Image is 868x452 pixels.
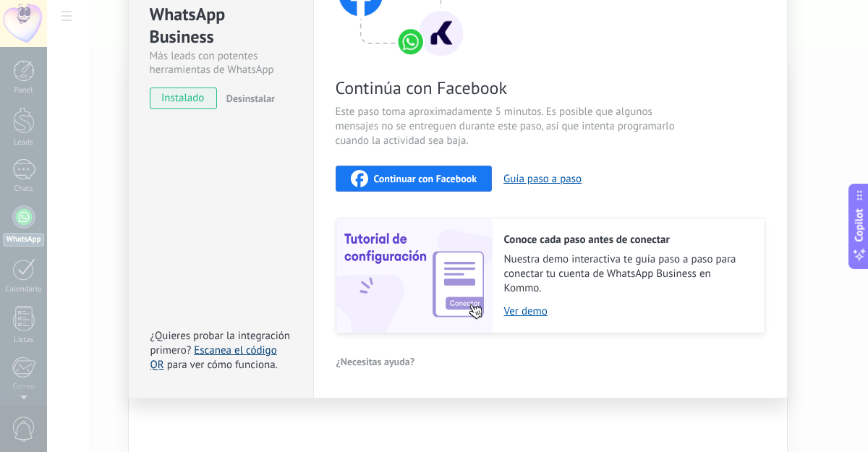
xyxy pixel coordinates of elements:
[503,172,582,186] button: Guía paso a paso
[336,357,415,367] span: ¿Necesitas ayuda?
[226,92,275,105] span: Desinstalar
[336,166,493,192] button: Continuar con Facebook
[167,358,278,372] span: para ver cómo funciona.
[852,208,867,242] span: Copilot
[504,304,750,318] a: Ver demo
[374,174,477,184] span: Continuar con Facebook
[150,3,292,49] div: WhatsApp Business
[504,233,750,247] h2: Conoce cada paso antes de conectar
[336,77,680,99] span: Continúa con Facebook
[504,252,750,296] span: Nuestra demo interactiva te guía paso a paso para conectar tu cuenta de WhatsApp Business en Kommo.
[150,49,292,77] div: Más leads con potentes herramientas de WhatsApp
[150,344,277,372] a: Escanea el código QR
[150,329,291,357] span: ¿Quieres probar la integración primero?
[336,105,680,148] span: Este paso toma aproximadamente 5 minutos. Es posible que algunos mensajes no se entreguen durante...
[336,351,416,372] button: ¿Necesitas ayuda?
[150,88,216,109] span: instalado
[221,88,275,109] button: Desinstalar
